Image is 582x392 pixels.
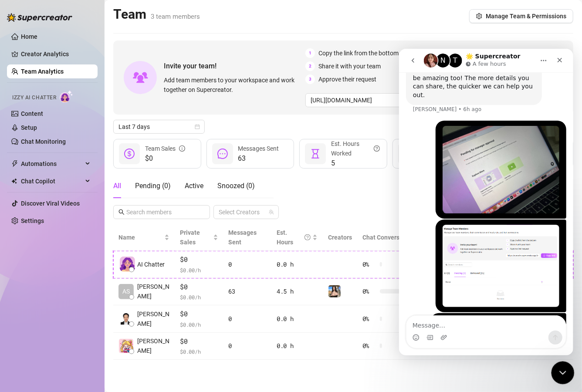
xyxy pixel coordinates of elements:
span: search [118,209,125,215]
div: Est. Hours Worked [331,139,380,158]
iframe: Intercom live chat [399,49,573,355]
img: AI Chatter [60,90,73,103]
span: Approve their request [318,74,376,84]
span: calendar [195,124,200,129]
span: $0 [180,254,218,265]
div: Pending ( 0 ) [135,181,171,191]
span: message [217,149,228,159]
span: [PERSON_NAME] [137,309,169,328]
button: Manage Team & Permissions [469,9,573,23]
a: Content [21,110,43,117]
span: $ 0.00 /h [180,320,218,329]
img: Louise [119,339,133,353]
div: 0.0 h [277,341,318,351]
div: Team Sales [145,144,185,153]
span: $0 [180,309,218,319]
span: $0 [180,336,218,347]
div: 0.0 h [277,260,318,269]
span: thunderbolt [11,160,18,167]
a: Team Analytics [21,68,64,75]
span: hourglass [310,149,321,159]
span: 0 % [362,260,376,269]
span: AI Chatter [137,260,165,269]
div: 4.5 h [277,287,318,296]
a: Settings [21,217,44,224]
span: Invite your team! [164,61,305,71]
img: izzy-ai-chatter-avatar-DDCN_rTZ.svg [120,257,135,272]
img: 𝐀𝐬𝐡𝐥𝐞𝐲 [328,285,341,297]
th: Name [113,224,175,251]
img: Chat Copilot [11,178,17,184]
span: Izzy AI Chatter [12,94,56,102]
span: question-circle [305,228,311,247]
span: Active [185,182,203,190]
span: Name [118,233,162,242]
span: Share it with your team [318,61,381,71]
span: 3 team members [151,13,200,20]
div: 0 [229,341,267,351]
div: 0 [229,260,267,269]
a: Setup [21,124,37,131]
a: Discover Viral Videos [21,200,80,207]
span: 1 [305,48,315,58]
span: team [269,210,274,215]
span: 0 % [362,341,376,351]
span: $0 [180,282,218,292]
span: Chat Conversion [362,234,408,241]
div: 0.0 h [277,314,318,324]
span: 5 [331,158,380,169]
a: Creator Analytics [21,47,91,61]
span: 0 % [362,314,376,324]
input: Search members [126,207,198,217]
span: AS [122,287,130,296]
span: info-circle [179,144,185,153]
span: 63 [238,153,279,164]
span: Private Sales [180,229,200,246]
span: Messages Sent [229,229,257,246]
span: $ 0.00 /h [180,293,218,301]
span: Add team members to your workspace and work together on Supercreator. [164,75,302,95]
img: logo-BBDzfeDw.svg [7,13,72,22]
span: [PERSON_NAME] [137,282,169,301]
span: $0 [145,153,185,164]
div: All [113,181,121,191]
span: $ 0.00 /h [180,347,218,356]
span: 2 [305,61,315,71]
iframe: Intercom live chat [552,362,575,385]
span: 3 [305,74,315,84]
span: Automations [21,157,83,171]
span: [PERSON_NAME] [137,336,169,355]
span: Last 7 days [118,120,200,133]
span: question-circle [374,139,380,158]
h2: Team [113,6,200,23]
span: Messages Sent [238,145,279,152]
img: Joyce Ann Vivas [119,311,133,326]
div: 63 [229,287,267,296]
span: 0 % [362,287,376,296]
div: 0 [229,314,267,324]
span: Snoozed ( 0 ) [217,182,255,190]
a: Home [21,33,37,40]
span: dollar-circle [124,149,135,159]
div: Est. Hours [277,228,311,247]
span: setting [476,13,482,19]
a: Chat Monitoring [21,138,66,145]
span: Chat Copilot [21,174,83,188]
